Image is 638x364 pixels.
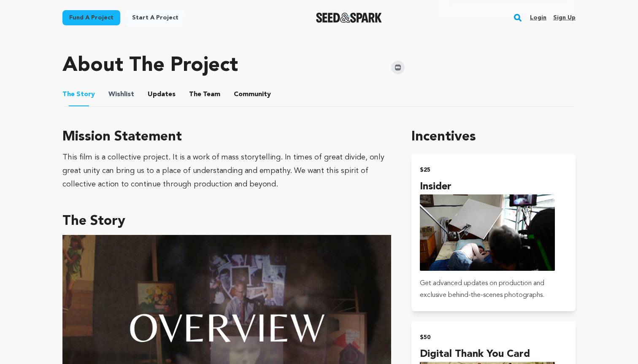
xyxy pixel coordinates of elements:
[391,61,405,74] img: Seed&Spark IMDB Icon
[189,89,220,100] span: Team
[189,89,201,100] span: The
[108,89,134,100] span: Wishlist
[530,11,546,24] a: Login
[62,89,95,100] span: Story
[234,89,271,100] span: Community
[62,151,391,191] div: This film is a collective project. It is a work of mass storytelling. In times of great divide, o...
[420,164,567,176] h2: $25
[62,56,238,76] h1: About The Project
[420,347,567,362] h4: Digital Thank You Card
[316,13,382,23] a: Seed&Spark Homepage
[62,211,391,232] h3: The Story
[553,11,576,24] a: Sign up
[62,89,75,100] span: The
[125,10,185,25] a: Start a project
[420,179,567,194] h4: Insider
[411,154,576,311] button: $25 Insider incentive Get advanced updates on production and exclusive behind-the-scenes photogra...
[420,278,567,301] p: Get advanced updates on production and exclusive behind-the-scenes photographs.
[62,10,120,25] a: Fund a project
[62,127,391,147] h3: Mission Statement
[148,89,176,100] span: Updates
[420,194,555,271] img: incentive
[411,127,576,147] h1: Incentives
[420,332,567,343] h2: $50
[316,13,382,23] img: Seed&Spark Logo Dark Mode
